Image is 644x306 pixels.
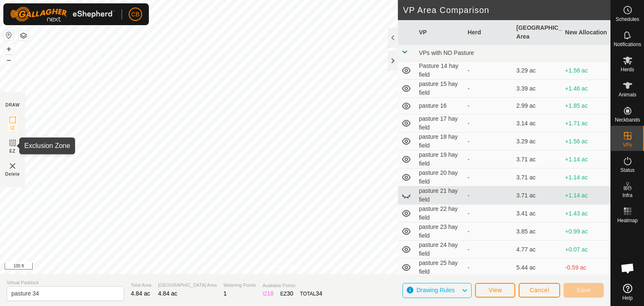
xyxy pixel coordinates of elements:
button: Cancel [519,283,560,298]
div: - [467,209,509,218]
span: Watering Points [223,282,256,289]
span: 18 [267,290,274,297]
div: - [467,173,509,182]
th: [GEOGRAPHIC_DATA] Area [513,20,562,45]
span: CB [131,10,139,19]
td: 3.29 ac [513,62,562,80]
td: +1.56 ac [562,132,610,150]
span: [GEOGRAPHIC_DATA] Area [158,282,217,289]
td: pasture 24 hay field [415,241,464,259]
span: Herds [621,67,634,72]
span: Cancel [530,287,549,293]
td: +1.14 ac [562,187,610,205]
td: +1.14 ac [562,169,610,187]
div: Open chat [615,256,640,281]
td: 3.71 ac [513,150,562,169]
td: pasture 19 hay field [415,150,464,169]
td: 3.71 ac [513,169,562,187]
span: Available Points [262,282,322,289]
div: - [467,119,509,128]
span: EZ [10,148,16,154]
button: View [475,283,515,298]
button: Map Layers [18,31,29,41]
span: 1 [223,290,227,297]
span: IZ [10,125,15,131]
td: 5.44 ac [513,259,562,277]
div: DRAW [5,102,20,108]
td: pasture 15 hay field [415,80,464,98]
span: 30 [287,290,293,297]
div: - [467,227,509,236]
td: 3.85 ac [513,223,562,241]
button: Reset Map [4,30,14,40]
span: VPs with NO Pasture [419,49,474,56]
span: 4.84 ac [131,290,150,297]
div: - [467,84,509,93]
a: Privacy Policy [272,263,304,271]
div: - [467,191,509,200]
button: + [4,44,14,54]
td: pasture 21 hay field [415,187,464,205]
span: Help [622,296,633,301]
button: Save [563,283,604,298]
td: 2.99 ac [513,98,562,114]
div: - [467,155,509,164]
td: 3.14 ac [513,114,562,132]
td: pasture 22 hay field [415,205,464,223]
div: - [467,263,509,272]
td: +1.14 ac [562,150,610,169]
div: TOTAL [300,289,322,298]
td: -0.59 ac [562,259,610,277]
a: Help [611,280,644,304]
td: pasture 20 hay field [415,169,464,187]
td: +1.85 ac [562,98,610,114]
td: +1.43 ac [562,205,610,223]
td: 3.39 ac [513,80,562,98]
span: Neckbands [615,117,640,122]
h2: VP Area Comparison [403,5,610,15]
th: Herd [464,20,513,45]
td: +0.07 ac [562,241,610,259]
div: - [467,101,509,110]
td: 4.77 ac [513,241,562,259]
span: 34 [316,290,322,297]
td: +1.46 ac [562,80,610,98]
div: EZ [280,289,293,298]
span: Heatmap [617,218,638,223]
td: pasture 16 [415,98,464,114]
td: +1.71 ac [562,114,610,132]
td: 3.29 ac [513,132,562,150]
div: IZ [262,289,273,298]
td: pasture 23 hay field [415,223,464,241]
span: VPs [623,143,632,148]
td: Pasture 14 hay field [415,62,464,80]
span: Delete [5,171,20,177]
span: Virtual Paddock [7,279,124,286]
td: 3.71 ac [513,187,562,205]
button: – [4,55,14,65]
td: +0.99 ac [562,223,610,241]
span: Total Area [131,282,151,289]
a: Contact Us [314,263,338,271]
span: Drawing Rules [416,287,454,293]
th: VP [415,20,464,45]
div: - [467,66,509,75]
span: Infra [622,193,632,198]
span: Animals [618,92,636,97]
td: pasture 25 hay field [415,259,464,277]
td: pasture 17 hay field [415,114,464,132]
td: pasture 18 hay field [415,132,464,150]
div: - [467,245,509,254]
span: 4.84 ac [158,290,177,297]
img: Gallagher Logo [10,7,115,22]
img: VP [8,161,18,171]
div: - [467,137,509,146]
th: New Allocation [562,20,610,45]
span: Notifications [614,42,641,47]
span: Save [576,287,591,293]
td: 3.41 ac [513,205,562,223]
span: Status [620,168,634,173]
span: View [488,287,502,293]
span: Schedules [615,17,639,22]
td: +1.56 ac [562,62,610,80]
